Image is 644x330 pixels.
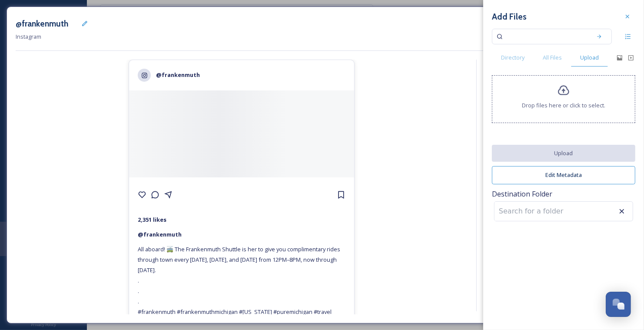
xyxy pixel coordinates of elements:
[492,189,635,199] span: Destination Folder
[522,101,605,110] span: Drop files here or click to select.
[580,53,599,62] span: Upload
[501,53,524,62] span: Directory
[138,230,182,238] strong: @ frankenmuth
[492,166,635,184] button: Edit Metadata
[492,10,527,23] h3: Add Files
[492,145,635,162] button: Upload
[138,216,166,223] strong: 2,351 likes
[16,33,41,40] span: Instagram
[543,53,562,62] span: All Files
[156,71,200,79] strong: @frankenmuth
[606,292,631,317] button: Open Chat
[16,17,68,30] h3: @frankenmuth
[495,202,590,221] input: Search for a folder
[138,245,342,316] span: All aboard! 🚎 The Frankenmuth Shuttle is her to give you complimentary rides through town every [...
